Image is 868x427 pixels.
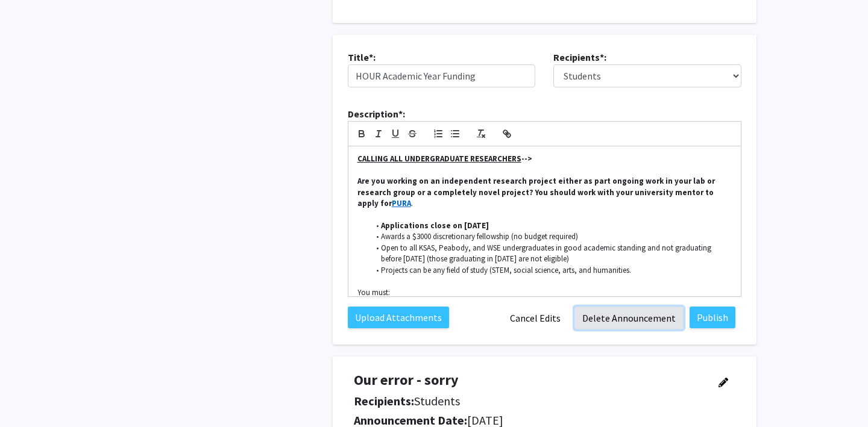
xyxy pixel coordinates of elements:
[381,220,489,231] strong: Applications close on [DATE]
[392,198,411,208] a: PURA
[553,51,606,63] b: Recipients*:
[354,393,414,408] b: Recipients:
[9,373,51,418] iframe: Chat
[574,307,684,329] button: Delete Announcement
[357,176,732,209] p: .
[357,154,532,164] strong: -->
[348,51,376,63] b: Title*:
[357,154,521,164] u: CALLING ALL UNDERGRADUATE RESEARCHERS
[348,108,405,120] b: Description*:
[348,307,449,328] label: Upload Attachments
[357,287,732,298] p: You must:
[369,265,732,276] li: Projects can be any field of study (STEM, social science, arts, and humanities.
[502,307,568,329] button: Cancel Edits
[354,394,702,408] h5: Students
[369,243,732,265] li: Open to all KSAS, Peabody, and WSE undergraduates in good academic standing and not graduating be...
[354,372,702,389] h4: Our error - sorry
[369,231,732,242] li: Awards a $3000 discretionary fellowship (no budget required)
[357,176,717,208] strong: Are you working on an independent research project either as part ongoing work in your lab or res...
[690,307,735,328] button: Publish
